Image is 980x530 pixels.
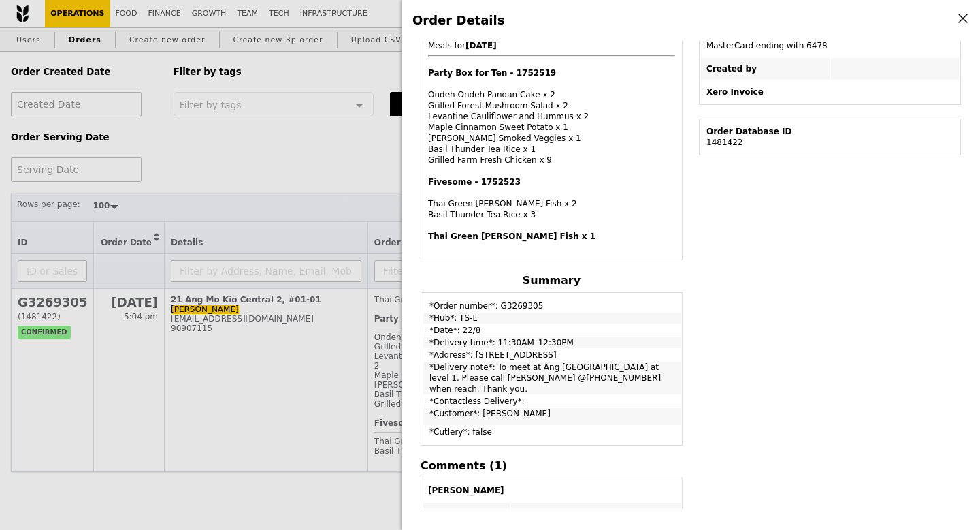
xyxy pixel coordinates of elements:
td: *Delivery note*: To meet at Ang [GEOGRAPHIC_DATA] at level 1. Please call [PERSON_NAME] @[PHONE_N... [423,362,681,394]
span: Meals for [428,41,675,242]
b: [DATE] [465,41,497,50]
td: *Order number*: G3269305 [423,294,681,311]
b: [PERSON_NAME] [428,486,504,495]
td: *Delivery time*: 11:30AM–12:30PM [423,337,681,348]
td: *Customer*: [PERSON_NAME] [423,408,681,425]
td: Checked out on web [511,503,681,525]
div: Xero Invoice [706,87,953,97]
td: *Hub*: TS-L [423,313,681,324]
h4: Thai Green [PERSON_NAME] Fish x 1 [428,231,675,242]
h4: Fivesome - 1752523 [428,176,675,187]
div: Order Database ID [706,126,953,137]
h4: Summary [421,274,683,287]
td: 1481422 [701,121,959,153]
td: *Contactless Delivery*: [423,396,681,407]
span: Order Details [412,13,504,27]
td: *Cutlery*: false [423,426,681,443]
td: *Date*: 22/8 [423,325,681,336]
div: Thai Green [PERSON_NAME] Fish x 2 Basil Thunder Tea Rice x 3 [428,176,675,220]
h4: Comments (1) [421,459,683,472]
div: Created by [706,63,824,74]
td: *Address*: [STREET_ADDRESS] [423,349,681,360]
h4: Party Box for Ten - 1752519 [428,67,675,78]
div: Ondeh Ondeh Pandan Cake x 2 Grilled Forest Mushroom Salad x 2 Levantine Cauliflower and Hummus x ... [428,67,675,166]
